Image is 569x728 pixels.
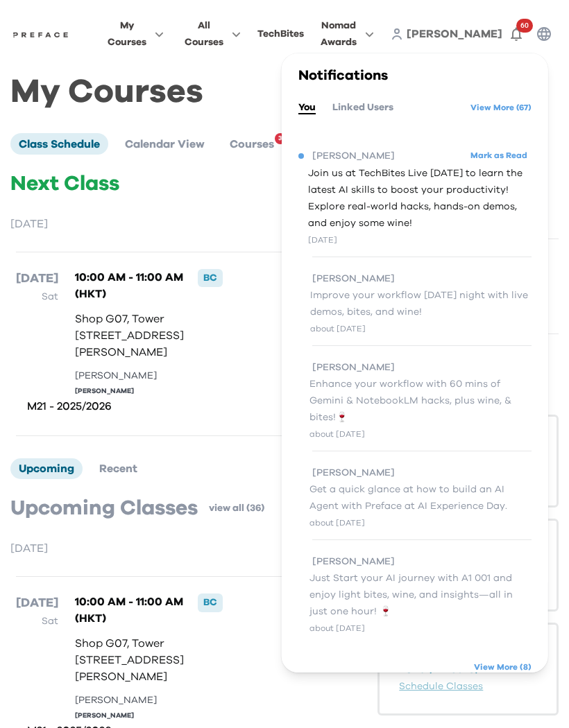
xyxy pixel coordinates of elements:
div: about [DATE] [309,426,532,442]
div: [DATE] [308,232,532,248]
div: BC [198,269,223,287]
p: Next Class [10,171,358,196]
span: [PERSON_NAME] [312,148,395,164]
div: [PERSON_NAME] [75,711,184,721]
a: view all (36) [209,501,264,515]
span: [PERSON_NAME] [312,465,395,481]
span: Recent [99,463,137,474]
p: Sat [16,288,58,305]
button: You [298,100,316,115]
p: [DATE] [16,593,58,613]
span: Join us at TechBites Live [DATE] to learn the latest AI skills to boost your productivity! Explor... [308,165,532,232]
div: TechBites [257,26,304,42]
p: [DATE] [16,269,58,288]
span: Class Schedule [19,139,100,150]
span: Notifications [298,69,388,83]
p: Sat [16,613,58,630]
p: M21 - 2025/2026 [27,399,167,413]
span: All Courses [185,17,223,51]
span: Courses [230,139,274,150]
div: [PERSON_NAME] [75,693,184,708]
div: BC [198,593,223,612]
span: Calendar View [125,139,205,150]
span: My Courses [108,17,146,51]
span: [PERSON_NAME] [312,553,395,570]
button: Nomad Awards [316,17,378,51]
a: Schedule Classes [399,682,483,691]
a: View More (8) [474,656,532,678]
p: Upcoming Classes [10,496,198,521]
div: about [DATE] [309,514,532,531]
div: [PERSON_NAME] [75,369,184,383]
p: [DATE] [10,540,358,557]
span: [PERSON_NAME] [312,270,395,287]
h1: My Courses [10,85,559,100]
div: [PERSON_NAME] [75,386,184,397]
div: about [DATE] [309,620,531,636]
button: Linked Users [332,100,393,115]
button: All Courses [180,17,245,51]
p: Shop G07, Tower [STREET_ADDRESS][PERSON_NAME] [75,635,184,685]
button: Mark as Read [466,146,532,165]
p: [DATE] [10,216,358,232]
span: Improve your workflow [DATE] night with live demos, bites, and wine! [310,287,532,320]
span: Upcoming [19,463,74,474]
a: Preface Logo [11,28,70,40]
a: [PERSON_NAME] [407,26,502,42]
span: Just Start your AI journey with A1 001 and enjoy light bites, wine, and insights—all in just one ... [309,570,531,620]
button: 60 [502,20,530,48]
span: 60 [516,19,533,33]
span: Get a quick glance at how to build an AI Agent with Preface at AI Experience Day. [309,481,532,514]
span: Enhance your workflow with 60 mins of Gemini & NotebookLM hacks, plus wine, & bites!🍷 [309,376,532,426]
span: [PERSON_NAME] [312,359,395,376]
button: My Courses [103,17,168,51]
a: View More (67) [470,96,532,119]
span: [PERSON_NAME] [407,28,502,40]
img: Preface Logo [11,29,70,40]
span: Nomad Awards [321,17,357,51]
p: 10:00 AM - 11:00 AM (HKT) [75,593,184,627]
div: about [DATE] [310,320,532,337]
p: Shop G07, Tower [STREET_ADDRESS][PERSON_NAME] [75,311,184,361]
p: 10:00 AM - 11:00 AM (HKT) [75,269,184,302]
